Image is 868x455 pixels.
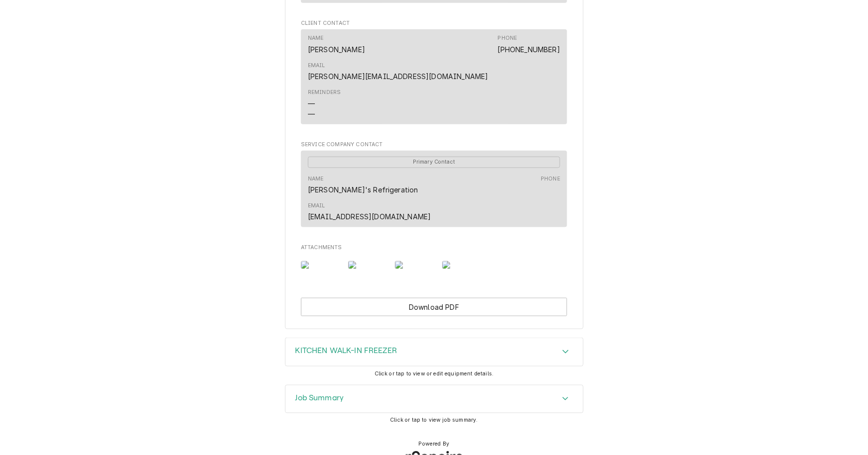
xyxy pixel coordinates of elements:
img: kwpqpMDASLyE9WYNz9oc [395,261,434,269]
div: Button Group Row [301,298,567,316]
div: Name [308,175,324,183]
div: [PERSON_NAME]'s Refrigeration [308,184,418,195]
a: [EMAIL_ADDRESS][DOMAIN_NAME] [308,212,431,221]
div: Contact [301,29,567,124]
h3: KITCHEN WALK-IN FREEZER [295,346,397,356]
span: Attachments [301,244,567,252]
span: Primary Contact [308,157,560,168]
div: Name [308,34,365,54]
div: Accordion Header [286,338,583,366]
div: Primary [308,156,560,168]
div: Email [308,62,325,70]
div: Service Company Contact [301,141,567,231]
div: Email [308,202,431,222]
div: Service Company Contact List [301,151,567,232]
span: Service Company Contact [301,141,567,149]
img: mzHAXRV5Tz6GB6GMzg3h [348,261,387,269]
a: [PERSON_NAME][EMAIL_ADDRESS][DOMAIN_NAME] [308,72,488,81]
div: Phone [541,175,560,195]
div: Name [308,34,324,42]
div: — [308,98,315,109]
div: Name [308,175,418,195]
span: Client Contact [301,19,567,27]
div: Phone [541,175,560,183]
div: Phone [498,34,560,54]
span: Powered By [419,440,450,448]
div: Button Group [301,298,567,316]
span: Click or tap to view job summary. [390,417,478,424]
div: Client Contact List [301,29,567,129]
div: Accordion Header [286,385,583,413]
button: Download PDF [301,298,567,316]
div: [PERSON_NAME] [308,44,365,55]
div: Phone [498,34,517,42]
a: [PHONE_NUMBER] [498,45,560,54]
img: YmpMDTxmQFW1NyRRThpO [442,261,482,269]
div: Email [308,62,488,82]
div: Contact [301,151,567,227]
div: Reminders [308,89,341,119]
span: Click or tap to view or edit equipment details. [375,370,494,377]
div: KITCHEN WALK-IN FREEZER [285,338,583,366]
div: Email [308,202,325,210]
h3: Job Summary [295,393,344,403]
div: Reminders [308,89,341,96]
button: Accordion Details Expand Trigger [286,385,583,413]
div: Attachments [301,244,567,277]
div: Job Summary [285,385,583,414]
button: Accordion Details Expand Trigger [286,338,583,366]
div: Client Contact [301,19,567,128]
span: Attachments [301,254,567,277]
div: — [308,109,315,119]
img: AJqhSpuzRvvBzBV63fpe [301,261,340,269]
